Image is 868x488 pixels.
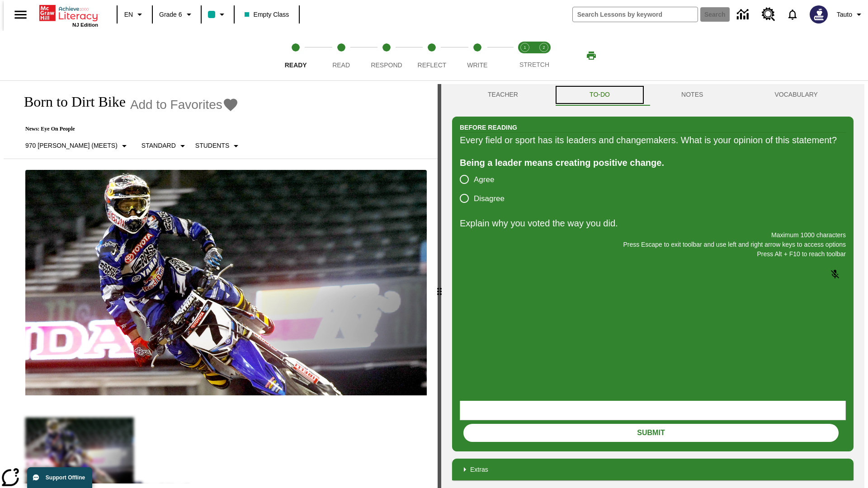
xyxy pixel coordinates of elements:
[460,155,846,170] div: Being a leader means creating positive change.
[460,133,846,147] div: Every field or sport has its leaders and changemakers. What is your opinion of this statement?
[804,3,833,26] button: Select a new avatar
[463,424,839,442] button: Submit
[285,61,307,69] span: Ready
[192,138,245,154] button: Select Student
[577,47,606,64] button: Print
[452,459,854,480] div: Extras
[418,61,447,69] span: Reflect
[531,31,557,80] button: Stretch Respond step 2 of 2
[452,84,554,106] button: Teacher
[142,141,176,150] p: Standard
[124,10,133,19] span: EN
[245,10,289,19] span: Empty Class
[810,5,828,23] img: Avatar
[739,84,854,106] button: VOCABULARY
[781,3,804,26] a: Notifications
[460,249,846,259] p: Press Alt + F10 to reach toolbar
[460,170,512,208] div: poll
[512,31,538,80] button: Stretch Read step 1 of 2
[72,22,98,28] span: NJ Edition
[474,193,505,205] span: Disagree
[130,97,239,113] button: Add to Favorites - Born to Dirt Bike
[441,84,864,488] div: activity
[451,31,504,80] button: Write step 5 of 5
[524,45,526,50] text: 1
[159,10,182,19] span: Grade 6
[837,10,852,19] span: Tauto
[360,31,413,80] button: Respond step 3 of 5
[315,31,367,80] button: Read step 2 of 5
[460,230,846,240] p: Maximum 1000 characters
[46,474,85,481] span: Support Offline
[646,84,739,106] button: NOTES
[406,31,458,80] button: Reflect step 4 of 5
[833,6,868,23] button: Profile/Settings
[39,3,98,28] div: Home
[14,94,126,110] h1: Born to Dirt Bike
[467,61,487,69] span: Write
[824,263,846,285] button: Click to activate and allow voice recognition
[25,141,118,150] p: 970 [PERSON_NAME] (Meets)
[7,1,34,28] button: Open side menu
[130,98,222,112] span: Add to Favorites
[25,170,427,396] img: Motocross racer James Stewart flies through the air on his dirt bike.
[204,6,231,23] button: Class color is teal. Change class color
[138,138,192,154] button: Scaffolds, Standard
[573,7,698,22] input: search field
[519,61,549,68] span: STRETCH
[4,84,438,483] div: reading
[474,174,494,186] span: Agree
[22,138,133,154] button: Select Lexile, 970 Lexile (Meets)
[438,84,441,488] div: Press Enter or Spacebar and then press right and left arrow keys to move the slider
[195,141,229,150] p: Students
[120,6,149,23] button: Language: EN, Select a language
[27,467,92,488] button: Support Offline
[731,2,756,27] a: Data Center
[269,31,322,80] button: Ready step 1 of 5
[554,84,646,106] button: TO-DO
[460,216,846,230] p: Explain why you voted the way you did.
[4,7,132,15] body: Explain why you voted the way you did. Maximum 1000 characters Press Alt + F10 to reach toolbar P...
[156,6,198,23] button: Grade: Grade 6, Select a grade
[14,126,245,132] p: News: Eye On People
[460,122,517,132] h2: Before Reading
[332,61,350,69] span: Read
[371,61,402,69] span: Respond
[756,2,781,27] a: Resource Center, Will open in new tab
[470,465,488,474] p: Extras
[542,45,545,50] text: 2
[460,240,846,249] p: Press Escape to exit toolbar and use left and right arrow keys to access options
[452,84,854,106] div: Instructional Panel Tabs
